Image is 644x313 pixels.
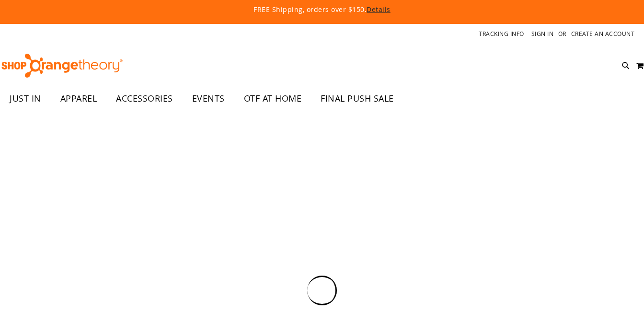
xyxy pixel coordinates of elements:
span: EVENTS [192,88,225,109]
p: FREE Shipping, orders over $150. [36,5,608,14]
a: APPAREL [51,88,107,110]
span: APPAREL [60,88,97,109]
a: Create an Account [571,30,635,38]
a: Tracking Info [479,30,524,38]
span: JUST IN [10,88,41,109]
span: OTF AT HOME [244,88,302,109]
a: FINAL PUSH SALE [311,88,403,110]
a: ACCESSORIES [106,88,183,110]
a: Details [367,5,391,14]
a: OTF AT HOME [234,88,311,110]
span: ACCESSORIES [116,88,173,109]
a: Sign In [531,30,554,38]
span: FINAL PUSH SALE [321,88,394,109]
a: EVENTS [183,88,234,110]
